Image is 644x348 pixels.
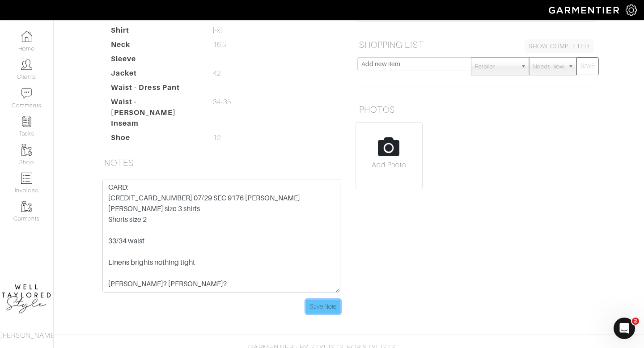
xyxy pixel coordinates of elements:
[21,88,32,99] img: comment-icon-a0a6a9ef722e966f86d9cbdc48e553b5cf19dbc54f86b18d962a5391bc8f6eb6.png
[632,318,639,325] span: 2
[626,4,637,16] img: gear-icon-white-bd11855cb880d31180b6d7d6211b90ccbf57a29d726f0c71d8c61bd08dd39cc2.png
[21,144,32,156] img: garments-icon-b7da505a4dc4fd61783c78ac3ca0ef83fa9d6f193b1c9dc38574b1d14d53ca28.png
[21,31,32,42] img: dashboard-icon-dbcd8f5a0b271acd01030246c82b418ddd0df26cd7fceb0bd07c9910d44c42f6.png
[21,201,32,212] img: garments-icon-b7da505a4dc4fd61783c78ac3ca0ef83fa9d6f193b1c9dc38574b1d14d53ca28.png
[306,300,340,314] input: Save Note
[104,132,206,147] dt: Shoe
[101,154,342,172] h5: NOTES
[104,68,206,82] dt: Jacket
[357,57,471,71] input: Add new item
[102,179,340,293] textarea: CARD: [CREDIT_CARD_NUMBER] 07/29 SEC 9176 [PERSON_NAME] [PERSON_NAME] size 3 shirts Shorts size 2...
[213,68,221,79] span: 42
[356,101,597,119] h5: PHOTOS
[104,82,206,97] dt: Waist - Dress Pant
[21,59,32,70] img: clients-icon-6bae9207a08558b7cb47a8932f037763ab4055f8c8b6bfacd5dc20c3e0201464.png
[475,58,517,76] span: Retailer
[213,25,222,36] span: l-xl
[213,97,231,107] span: 34-35
[104,25,206,39] dt: Shirt
[104,39,206,54] dt: Neck
[21,116,32,127] img: reminder-icon-8004d30b9f0a5d33ae49ab947aed9ed385cf756f9e5892f1edd6e32f2345188e.png
[533,58,564,76] span: Needs Now
[104,54,206,68] dt: Sleeve
[576,57,599,75] button: SAVE
[356,36,597,54] h5: SHOPPING LIST
[213,39,226,50] span: 16.5
[525,39,593,53] a: SHOW COMPLETED
[213,132,221,143] span: 12
[104,118,206,132] dt: Inseam
[614,318,635,339] iframe: Intercom live chat
[544,2,626,18] img: garmentier-logo-header-white-b43fb05a5012e4ada735d5af1a66efaba907eab6374d6393d1fbf88cb4ef424d.png
[104,97,206,118] dt: Waist - [PERSON_NAME]
[21,173,32,184] img: orders-icon-0abe47150d42831381b5fb84f609e132dff9fe21cb692f30cb5eec754e2cba89.png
